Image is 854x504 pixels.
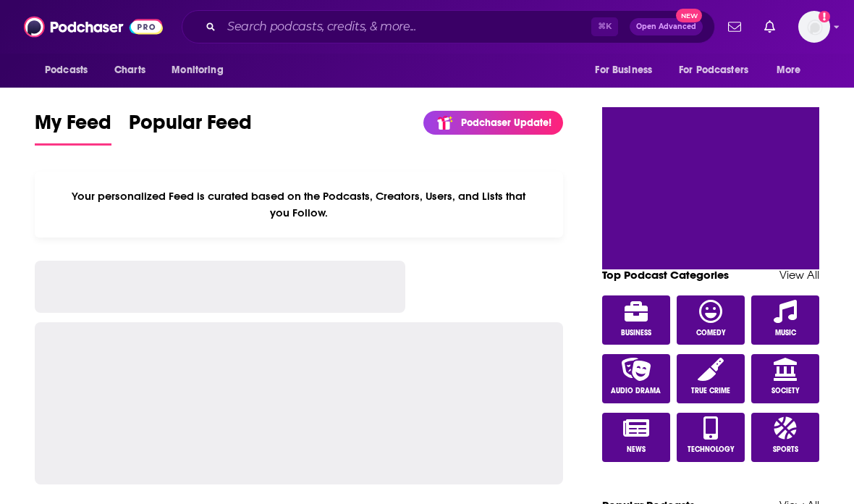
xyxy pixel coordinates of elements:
button: open menu [161,56,242,84]
a: Business [602,295,670,345]
span: Popular Feed [129,110,252,143]
span: My Feed [35,110,111,143]
button: open menu [585,56,670,84]
a: True Crime [677,354,745,403]
a: Show notifications dropdown [758,14,781,39]
a: Top Podcast Categories [602,268,729,282]
a: Comedy [677,295,745,345]
span: Sports [773,445,798,454]
span: Comedy [696,329,726,337]
a: Popular Feed [129,110,252,146]
a: Sports [751,413,819,462]
svg: Add a profile image [819,11,830,22]
span: Monitoring [172,60,223,80]
span: Open Advanced [636,23,696,30]
span: Podcasts [45,60,88,80]
a: Charts [105,56,154,84]
div: Search podcasts, credits, & more... [182,10,715,43]
a: Technology [677,413,745,462]
button: Open AdvancedNew [630,18,703,35]
span: Music [775,329,796,337]
span: For Business [595,60,652,80]
a: Society [751,354,819,403]
span: Business [621,329,651,337]
input: Search podcasts, credits, & more... [221,15,591,38]
button: open menu [35,56,106,84]
a: View All [779,268,819,282]
div: Your personalized Feed is curated based on the Podcasts, Creators, Users, and Lists that you Follow. [35,172,563,238]
span: New [676,9,702,22]
span: More [777,60,801,80]
button: open menu [669,56,769,84]
span: Logged in as cduhigg [798,11,830,43]
span: Charts [114,60,145,80]
img: Podchaser - Follow, Share and Rate Podcasts [24,13,163,41]
span: News [627,445,646,454]
img: User Profile [798,11,830,43]
span: For Podcasters [679,60,748,80]
a: Audio Drama [602,354,670,403]
p: Podchaser Update! [461,117,551,129]
button: open menu [766,56,819,84]
span: Technology [688,445,735,454]
span: True Crime [691,387,730,395]
a: Music [751,295,819,345]
span: Audio Drama [611,387,661,395]
button: Show profile menu [798,11,830,43]
span: Society [771,387,800,395]
a: Show notifications dropdown [722,14,747,39]
span: ⌘ K [591,17,618,36]
a: News [602,413,670,462]
a: My Feed [35,110,111,146]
